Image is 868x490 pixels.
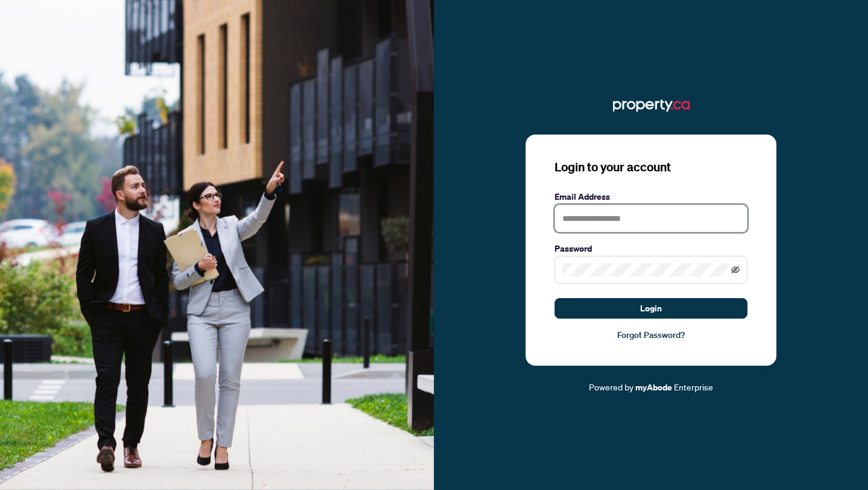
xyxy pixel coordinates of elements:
h3: Login to your account [555,159,747,176]
span: Login [640,299,662,318]
span: Enterprise [674,381,713,392]
a: Forgot Password? [555,328,747,342]
label: Password [555,242,747,255]
a: myAbode [635,381,672,394]
label: Email Address [555,190,747,203]
button: Login [555,298,747,319]
span: Powered by [589,381,634,392]
img: ma-logo [613,96,690,115]
span: eye-invisible [731,266,740,274]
